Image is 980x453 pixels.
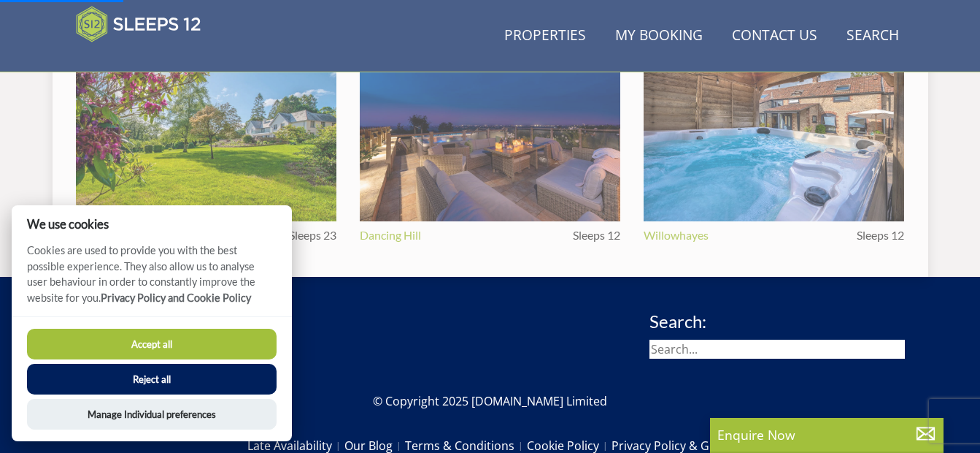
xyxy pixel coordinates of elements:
[649,312,905,331] h3: Search:
[573,229,620,242] span: Sleeps 12
[360,229,421,242] a: Dancing Hill
[69,51,222,64] iframe: Customer reviews powered by Trustpilot
[76,53,336,222] img: An image of 'Huxhay', Somerset
[726,20,823,53] a: Contact Us
[12,217,292,231] h2: We use cookies
[841,20,905,53] a: Search
[289,229,336,242] span: Sleeps 23
[27,329,277,359] button: Accept all
[717,425,936,444] p: Enquire Now
[857,229,904,242] span: Sleeps 12
[498,20,592,53] a: Properties
[12,243,292,316] p: Cookies are used to provide you with the best possible experience. They also allow us to analyse ...
[76,392,905,410] p: © Copyright 2025 [DOMAIN_NAME] Limited
[27,399,277,430] button: Manage Individual preferences
[27,364,277,395] button: Reject all
[360,53,620,222] img: An image of 'Dancing Hill', Somerset
[644,53,904,222] img: An image of 'Willowhayes', Somerset
[76,6,201,42] img: Sleeps 12
[609,20,709,53] a: My Booking
[101,292,251,304] a: Privacy Policy and Cookie Policy
[644,229,709,242] a: Willowhayes
[649,340,905,359] input: Search...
